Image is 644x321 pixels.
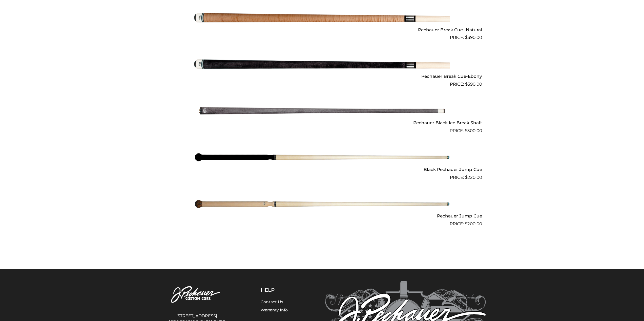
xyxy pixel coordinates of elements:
bdi: 300.00 [465,128,482,133]
img: Pechauer Black Ice Break Shaft [194,90,450,132]
a: Warranty Info [261,308,288,312]
span: $ [465,82,468,87]
img: Pechauer Break Cue-Ebony [194,43,450,85]
img: Pechauer Jump Cue [194,183,450,225]
a: Pechauer Black Ice Break Shaft $300.00 [162,90,482,134]
h5: Help [261,287,300,293]
span: $ [465,221,467,226]
h2: Pechauer Break Cue -Natural [162,25,482,34]
a: Contact Us [261,300,283,304]
h2: Pechauer Break Cue-Ebony [162,71,482,81]
img: Pechauer Custom Cues [158,281,236,309]
a: Pechauer Break Cue-Ebony $390.00 [162,43,482,87]
bdi: 390.00 [465,35,482,40]
bdi: 220.00 [465,175,482,180]
span: $ [465,128,467,133]
span: $ [465,35,468,40]
img: Black Pechauer Jump Cue [194,136,450,179]
bdi: 200.00 [465,221,482,226]
span: $ [465,175,468,180]
h2: Pechauer Jump Cue [162,211,482,221]
a: Black Pechauer Jump Cue $220.00 [162,136,482,181]
a: Pechauer Jump Cue $200.00 [162,183,482,227]
h2: Pechauer Black Ice Break Shaft [162,118,482,128]
h2: Black Pechauer Jump Cue [162,165,482,174]
bdi: 390.00 [465,82,482,87]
